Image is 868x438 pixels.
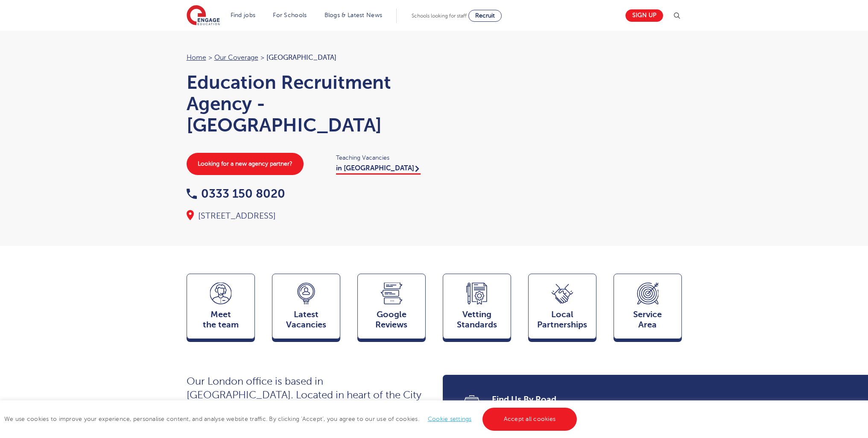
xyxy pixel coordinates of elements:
span: Meet the team [191,310,250,330]
a: Looking for a new agency partner? [187,153,304,175]
a: ServiceArea [614,274,682,343]
a: For Schools [273,12,307,18]
a: VettingStandards [443,274,511,343]
h1: Education Recruitment Agency - [GEOGRAPHIC_DATA] [187,72,426,136]
a: Sign up [625,9,663,22]
span: Local Partnerships [533,310,592,330]
a: Our coverage [214,54,258,61]
a: 0333 150 8020 [187,187,285,200]
nav: breadcrumb [187,52,426,63]
a: Find jobs [231,12,256,18]
a: Meetthe team [187,274,255,343]
span: [GEOGRAPHIC_DATA] [266,54,336,61]
span: > [260,54,264,61]
span: Google Reviews [362,310,421,330]
a: Cookie settings [428,416,472,422]
span: Schools looking for staff [412,13,467,19]
img: Engage Education [187,5,220,26]
span: Teaching Vacancies [336,153,426,163]
span: Vetting Standards [447,310,506,330]
span: We use cookies to improve your experience, personalise content, and analyse website traffic. By c... [4,416,579,422]
a: Local Partnerships [528,274,596,343]
span: Service Area [618,310,677,330]
span: Recruit [475,12,495,19]
a: Home [187,54,206,61]
a: Blogs & Latest News [324,12,383,18]
a: in [GEOGRAPHIC_DATA] [336,164,421,175]
span: Find Us By Road [492,394,670,406]
div: [STREET_ADDRESS] [187,210,426,222]
span: Latest Vacancies [277,310,336,330]
a: Accept all cookies [482,408,577,431]
a: GoogleReviews [357,274,426,343]
span: > [208,54,212,61]
a: LatestVacancies [272,274,340,343]
a: Recruit [468,10,502,22]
